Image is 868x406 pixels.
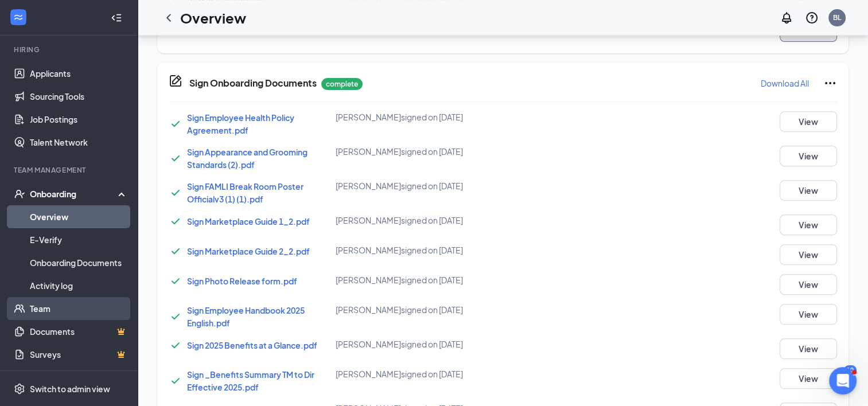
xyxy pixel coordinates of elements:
[169,117,182,131] svg: Checkmark
[180,8,246,28] h1: Overview
[30,108,128,131] a: Job Postings
[336,368,558,380] div: [PERSON_NAME] signed on [DATE]
[187,276,297,286] a: Sign Photo Release form.pdf
[780,304,837,325] button: View
[805,11,819,25] svg: QuestionInfo
[189,77,317,89] h5: Sign Onboarding Documents
[336,111,558,123] div: [PERSON_NAME] signed on [DATE]
[321,78,363,90] p: complete
[13,11,24,23] svg: WorkstreamLogo
[30,251,128,274] a: Onboarding Documents
[169,310,182,323] svg: Checkmark
[111,12,122,24] svg: Collapse
[169,374,182,388] svg: Checkmark
[187,369,314,392] a: Sign _Benefits Summary TM to Dir Effective 2025.pdf
[169,274,182,288] svg: Checkmark
[14,165,126,175] div: Team Management
[780,111,837,132] button: View
[30,85,128,108] a: Sourcing Tools
[187,112,294,135] a: Sign Employee Health Policy Agreement.pdf
[14,383,25,395] svg: Settings
[30,228,128,251] a: E-Verify
[336,180,558,192] div: [PERSON_NAME] signed on [DATE]
[30,383,110,395] div: Switch to admin view
[30,188,118,200] div: Onboarding
[336,274,558,286] div: [PERSON_NAME] signed on [DATE]
[780,214,837,235] button: View
[780,180,837,201] button: View
[829,367,857,395] iframe: Intercom live chat
[187,340,317,350] a: Sign 2025 Benefits at a Glance.pdf
[30,343,128,366] a: SurveysCrown
[169,186,182,200] svg: Checkmark
[169,244,182,258] svg: Checkmark
[162,11,176,25] svg: ChevronLeft
[780,146,837,166] button: View
[336,146,558,157] div: [PERSON_NAME] signed on [DATE]
[780,244,837,265] button: View
[30,320,128,343] a: DocumentsCrown
[30,274,128,297] a: Activity log
[187,246,310,256] a: Sign Marketplace Guide 2_2.pdf
[169,214,182,228] svg: Checkmark
[169,338,182,352] svg: Checkmark
[30,131,128,154] a: Talent Network
[187,216,310,227] a: Sign Marketplace Guide 1_2.pdf
[336,338,558,350] div: [PERSON_NAME] signed on [DATE]
[780,274,837,295] button: View
[823,76,837,90] svg: Ellipses
[187,305,305,328] a: Sign Employee Handbook 2025 English.pdf
[187,147,308,170] a: Sign Appearance and Grooming Standards (2).pdf
[14,188,25,200] svg: UserCheck
[780,338,837,359] button: View
[30,205,128,228] a: Overview
[30,297,128,320] a: Team
[780,368,837,389] button: View
[187,181,303,204] a: Sign FAMLI Break Room Poster Officialv3 (1) (1).pdf
[760,74,809,92] button: Download All
[30,62,128,85] a: Applicants
[336,304,558,315] div: [PERSON_NAME] signed on [DATE]
[169,74,182,88] svg: CompanyDocumentIcon
[833,13,841,22] div: BL
[336,244,558,256] div: [PERSON_NAME] signed on [DATE]
[780,11,793,25] svg: Notifications
[844,365,857,375] div: 10
[169,151,182,165] svg: Checkmark
[14,45,126,54] div: Hiring
[336,214,558,226] div: [PERSON_NAME] signed on [DATE]
[761,77,809,89] p: Download All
